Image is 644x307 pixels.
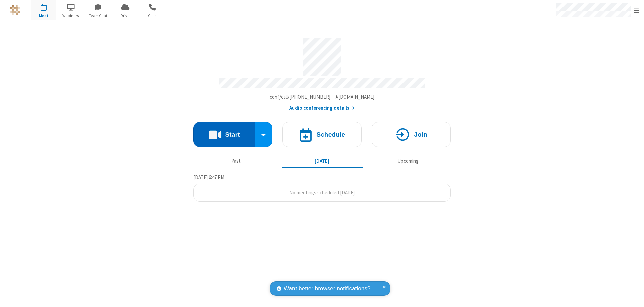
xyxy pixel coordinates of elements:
[372,122,451,147] button: Join
[193,174,224,180] span: [DATE] 6:47 PM
[193,33,451,112] section: Account details
[196,155,277,167] button: Past
[31,13,56,19] span: Meet
[113,13,138,19] span: Drive
[289,104,355,112] button: Audio conferencing details
[414,131,427,138] h4: Join
[86,13,111,19] span: Team Chat
[282,155,363,167] button: [DATE]
[316,131,345,138] h4: Schedule
[270,94,375,100] span: Copy my meeting room link
[282,122,362,147] button: Schedule
[289,189,355,196] span: No meetings scheduled [DATE]
[368,155,448,167] button: Upcoming
[270,93,375,101] button: Copy my meeting room linkCopy my meeting room link
[58,13,84,19] span: Webinars
[284,284,370,293] span: Want better browser notifications?
[225,131,240,138] h4: Start
[193,122,255,147] button: Start
[10,5,20,15] img: QA Selenium DO NOT DELETE OR CHANGE
[255,122,273,147] div: Start conference options
[193,173,451,202] section: Today's Meetings
[140,13,165,19] span: Calls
